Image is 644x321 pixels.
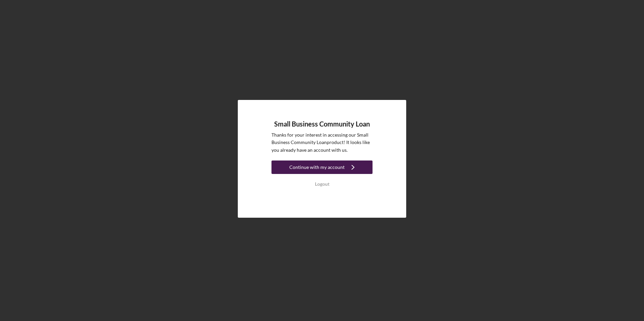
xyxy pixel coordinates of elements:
button: Continue with my account [271,160,373,174]
a: Continue with my account [271,160,373,176]
h4: Small Business Community Loan [274,120,370,128]
button: Logout [271,177,373,191]
div: Logout [315,177,329,191]
p: Thanks for your interest in accessing our Small Business Community Loan product! It looks like yo... [271,131,373,154]
div: Continue with my account [289,160,345,174]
